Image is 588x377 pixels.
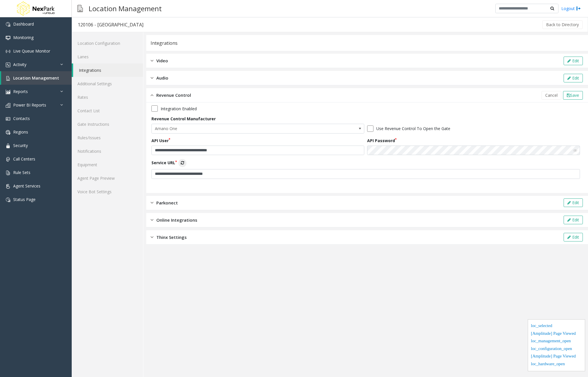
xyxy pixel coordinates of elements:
[6,198,10,202] img: 'icon'
[570,92,579,98] span: Save
[13,156,35,162] span: Call Centers
[151,116,216,122] label: Revenue Control Manufacturer
[72,50,143,63] a: Lanes
[6,49,10,54] img: 'icon'
[72,117,143,131] a: Gate Instructions
[156,92,191,98] span: Revenue Control
[564,74,583,82] button: Edit
[6,63,10,67] img: 'icon'
[151,39,178,47] div: Integrations
[367,138,397,144] label: API Password
[6,130,10,135] img: 'icon'
[13,21,34,27] span: Dashboard
[72,171,143,185] a: Agent Page Preview
[151,200,153,206] img: closed
[531,338,582,345] div: loc_management_open
[13,183,40,189] span: Agent Services
[13,62,26,67] span: Activity
[531,330,582,338] div: [Amplitude] Page Viewed
[13,89,28,94] span: Reports
[151,92,153,98] img: opened
[376,125,450,132] label: Use Revenue Control To Open the Gate
[6,76,10,81] img: 'icon'
[6,117,10,121] img: 'icon'
[6,144,10,148] img: 'icon'
[564,233,583,241] button: Edit
[576,5,581,11] img: logout
[6,90,10,94] img: 'icon'
[1,71,72,85] a: Location Management
[561,5,581,11] a: Logout
[564,57,583,65] button: Edit
[563,91,583,100] button: Save
[151,234,153,241] img: closed
[13,170,30,175] span: Rule Sets
[545,92,558,98] span: Cancel
[156,217,197,223] span: Online Integrations
[151,217,153,223] img: closed
[72,144,143,158] a: Notifications
[531,322,582,330] div: loc_selected
[6,184,10,189] img: 'icon'
[151,75,153,81] img: closed
[13,116,30,121] span: Contacts
[73,63,143,77] a: Integrations
[72,104,143,117] a: Contact List
[531,361,582,368] div: loc_hardware_open
[564,216,583,224] button: Edit
[156,234,187,241] span: Thinx Settings
[542,91,561,100] button: Cancel
[86,1,165,16] h3: Location Management
[542,20,583,29] button: Back to Directory
[156,57,168,64] span: Video
[6,36,10,40] img: 'icon'
[156,200,178,206] span: Parkonect
[156,75,168,81] span: Audio
[152,124,322,133] span: Amano One
[72,90,143,104] a: Rates
[531,353,582,361] div: [Amplitude] Page Viewed
[72,158,143,171] a: Equipment
[13,129,28,135] span: Regions
[161,106,197,112] label: Integration Enabled
[77,1,83,16] img: pageIcon
[13,102,46,108] span: Power BI Reports
[72,36,143,50] a: Location Configuration
[151,159,186,167] label: Service URL
[13,75,59,81] span: Location Management
[72,77,143,90] a: Additional Settings
[13,48,50,54] span: Live Queue Monitor
[151,57,153,64] img: closed
[72,185,143,198] a: Voice Bot Settings
[6,22,10,27] img: 'icon'
[6,171,10,175] img: 'icon'
[151,138,170,144] label: API User
[13,143,28,148] span: Security
[78,21,143,28] div: 120106 - [GEOGRAPHIC_DATA]
[6,103,10,108] img: 'icon'
[564,198,583,207] button: Edit
[13,197,36,202] span: Status Page
[6,157,10,162] img: 'icon'
[72,131,143,144] a: Rules/Issues
[178,159,186,167] button: Service URL
[531,345,582,353] div: loc_configuration_open
[13,35,34,40] span: Monitoring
